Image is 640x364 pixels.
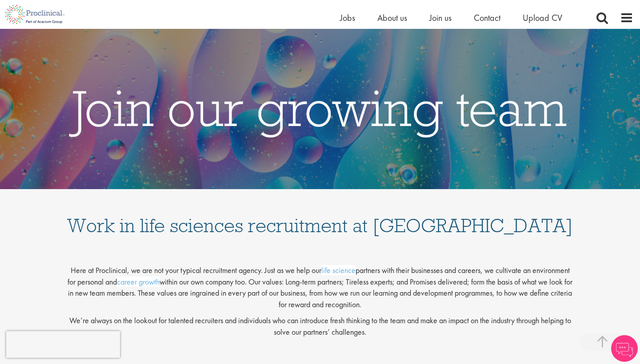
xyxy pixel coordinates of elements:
[611,335,638,362] img: Chatbot
[117,277,160,287] a: career growth
[340,12,355,24] a: Jobs
[67,315,573,337] p: We’re always on the lookout for talented recruiters and individuals who can introduce fresh think...
[377,12,407,24] a: About us
[523,12,562,24] a: Upload CV
[429,12,452,24] a: Join us
[474,12,500,24] a: Contact
[67,257,573,310] p: Here at Proclinical, we are not your typical recruitment agency. Just as we help our partners wit...
[67,198,573,235] h1: Work in life sciences recruitment at [GEOGRAPHIC_DATA]
[321,265,356,275] a: life science
[6,331,120,358] iframe: reCAPTCHA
